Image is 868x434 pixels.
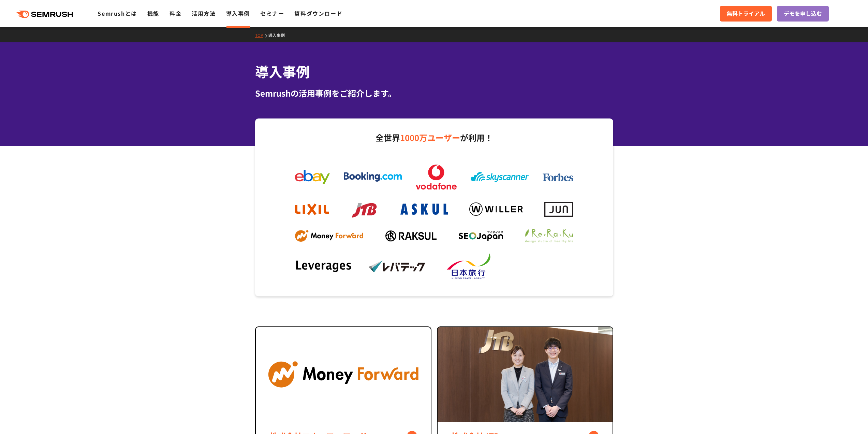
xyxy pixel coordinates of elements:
img: nta [442,253,500,280]
img: willer [469,202,523,216]
h1: 導入事例 [255,61,613,82]
a: 資料ダウンロード [294,9,342,17]
img: ReRaKu [525,229,573,243]
a: 料金 [170,9,181,17]
a: セミナー [260,9,284,17]
a: Semrushとは [98,9,137,17]
img: vodafone [416,165,457,190]
img: leverages [295,260,353,274]
img: ebay [295,170,330,184]
img: seojapan [459,231,503,241]
span: 1000万ユーザー [400,131,460,143]
img: raksul [385,230,437,241]
img: skyscanner [471,172,529,182]
img: mf [295,230,363,242]
img: component [256,327,431,422]
img: lixil [295,204,329,215]
span: デモを申し込む [784,9,822,18]
a: 導入事例 [226,9,250,17]
a: デモを申し込む [777,6,829,22]
img: askul [400,204,448,215]
a: 無料トライアル [720,6,772,22]
img: jun [544,202,573,216]
a: 活用方法 [192,9,216,17]
span: 無料トライアル [727,9,765,18]
p: 全世界 が利用！ [288,130,580,145]
a: 導入事例 [268,32,290,38]
img: dummy [515,260,573,274]
img: booking [344,172,402,182]
div: Semrushの活用事例をご紹介します。 [255,87,613,99]
img: forbes [543,173,573,182]
a: 機能 [147,9,159,17]
img: levtech [368,260,426,273]
a: TOP [255,32,268,38]
img: jtb [350,200,379,219]
img: JTB [438,327,613,422]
